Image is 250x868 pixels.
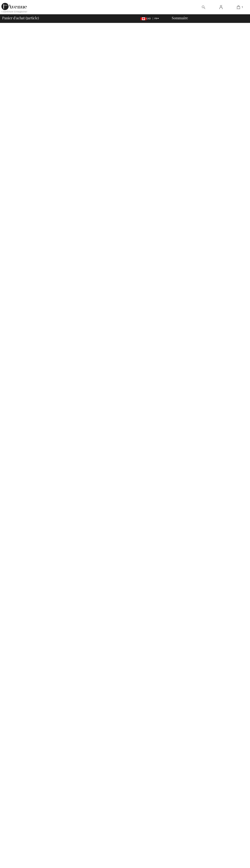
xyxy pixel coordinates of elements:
[237,5,240,9] img: Mon panier
[26,15,28,20] span: 1
[141,17,152,20] span: CAD
[230,5,247,9] a: 1
[2,16,39,20] span: Panier d'achat ( article)
[1,3,27,10] img: 1ère Avenue
[154,17,159,20] span: FR
[1,10,27,13] div: < Continuer à magasiner
[141,17,146,20] img: Canadian Dollar
[242,6,243,9] span: 1
[202,5,205,9] img: recherche
[219,5,222,9] img: Mes infos
[217,5,225,9] a: Se connecter
[167,16,248,20] div: Sommaire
